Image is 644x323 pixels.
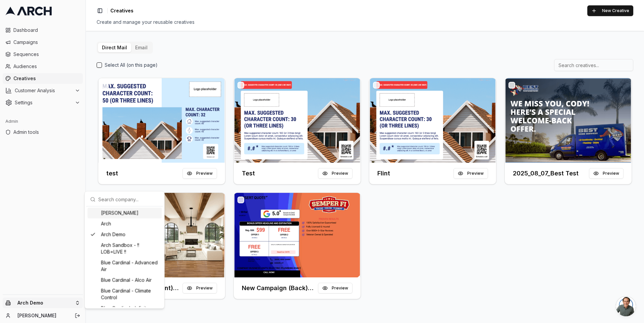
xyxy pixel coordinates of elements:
[88,229,162,240] div: Arch Demo
[88,275,162,285] div: Blue Cardinal - Alco Air
[88,218,162,229] div: Arch
[88,285,162,303] div: Blue Cardinal - Climate Control
[88,208,162,218] div: [PERSON_NAME]
[98,193,159,206] input: Search company...
[88,240,162,257] div: Arch Sandbox - !! LOB=LIVE !!
[88,257,162,275] div: Blue Cardinal - Advanced Air
[88,303,162,320] div: Blue Cardinal - Infinity [US_STATE] Air
[86,206,163,307] div: Suggestions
